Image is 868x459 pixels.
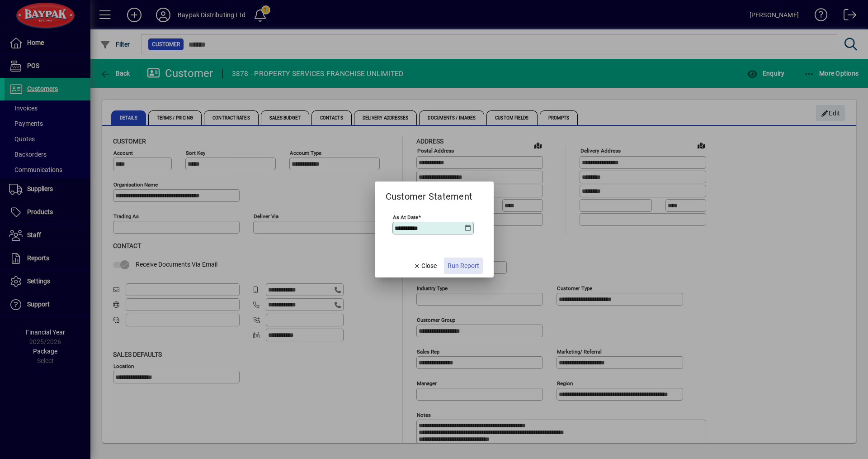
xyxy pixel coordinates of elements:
span: Close [413,261,437,271]
button: Run Report [444,258,483,274]
h2: Customer Statement [375,182,484,204]
button: Close [410,258,440,274]
mat-label: As at Date [393,214,418,220]
span: Run Report [448,261,479,271]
